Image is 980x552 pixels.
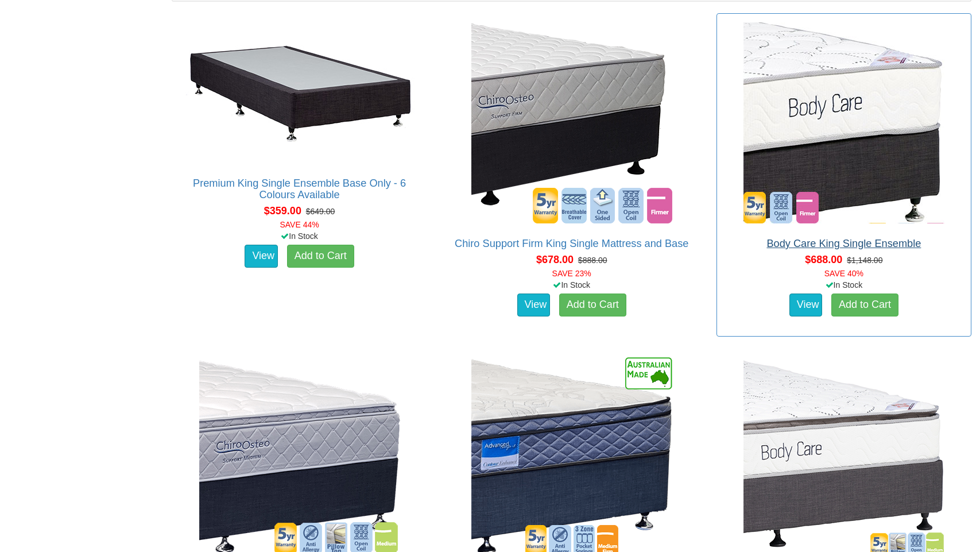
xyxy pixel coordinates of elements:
a: Body Care King Single Ensemble [766,238,921,249]
img: Premium King Single Ensemble Base Only - 6 Colours Available [182,20,417,166]
a: Premium King Single Ensemble Base Only - 6 Colours Available [193,177,406,200]
a: Add to Cart [559,294,626,316]
a: View [245,245,278,268]
div: In Stock [714,279,974,291]
span: $688.00 [805,254,842,265]
a: Add to Cart [287,245,354,268]
span: $678.00 [536,254,574,265]
del: $888.00 [578,256,607,265]
del: $649.00 [306,207,335,216]
img: Chiro Support Firm King Single Mattress and Base [468,20,675,226]
a: Chiro Support Firm King Single Mattress and Base [455,238,688,249]
div: In Stock [169,230,429,242]
font: SAVE 44% [280,220,319,229]
a: View [789,294,823,316]
a: Add to Cart [831,294,898,316]
del: $1,148.00 [847,256,882,265]
div: In Stock [442,279,702,291]
img: Body Care King Single Ensemble [741,20,947,226]
font: SAVE 23% [552,269,591,278]
span: $359.00 [264,205,301,217]
a: View [517,294,551,316]
font: SAVE 40% [824,269,863,278]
